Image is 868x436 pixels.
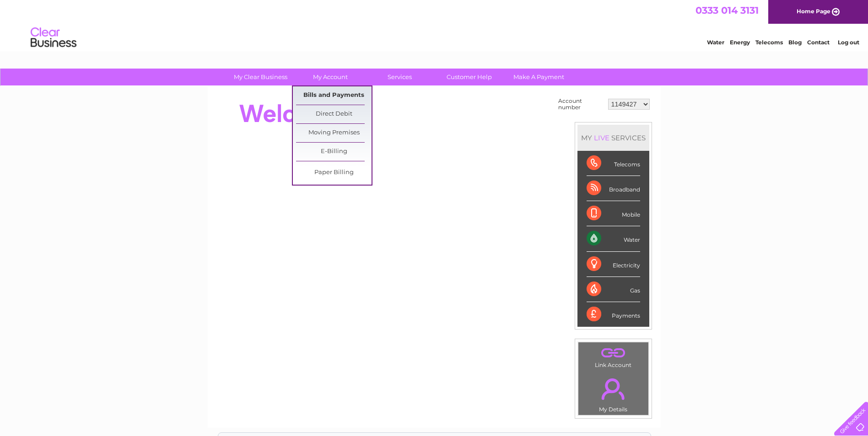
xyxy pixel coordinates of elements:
[30,24,77,52] img: logo.png
[223,69,298,85] a: My Clear Business
[587,277,640,302] div: Gas
[807,39,830,46] a: Contact
[695,5,759,16] a: 0333 014 3131
[577,125,649,151] div: MY SERVICES
[296,86,372,105] a: Bills and Payments
[578,342,649,371] td: Link Account
[587,226,640,251] div: Water
[296,105,372,123] a: Direct Debit
[292,69,368,85] a: My Account
[501,69,577,85] a: Make A Payment
[296,164,372,182] a: Paper Billing
[587,302,640,327] div: Payments
[556,96,606,113] td: Account number
[587,201,640,226] div: Mobile
[578,371,649,415] td: My Details
[581,373,646,405] a: .
[587,176,640,201] div: Broadband
[838,39,859,46] a: Log out
[296,143,372,161] a: E-Billing
[592,133,611,142] div: LIVE
[362,69,437,85] a: Services
[218,5,651,44] div: Clear Business is a trading name of Verastar Limited (registered in [GEOGRAPHIC_DATA] No. 3667643...
[707,39,724,46] a: Water
[587,252,640,277] div: Electricity
[587,151,640,176] div: Telecoms
[431,69,507,85] a: Customer Help
[296,124,372,142] a: Moving Premises
[755,39,783,46] a: Telecoms
[730,39,750,46] a: Energy
[788,39,802,46] a: Blog
[581,345,646,361] a: .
